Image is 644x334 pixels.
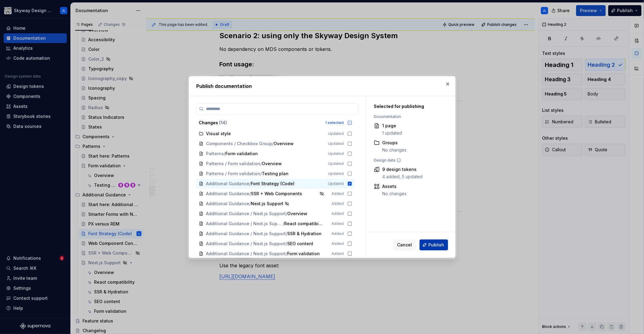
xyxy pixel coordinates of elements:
div: Selected for publishing [374,103,441,109]
div: Changes [199,120,322,126]
span: Updated [328,141,344,146]
span: / [249,191,251,197]
span: Patterns / Form validation [206,171,260,177]
span: Updated [328,151,344,156]
span: Overview [287,211,307,217]
span: Visual style [206,131,231,137]
span: / [286,251,287,257]
span: Testing plan [262,171,288,177]
span: Additional Guidance / Next.js Support [206,221,283,227]
span: Font Strategy (Code) [251,181,295,187]
span: Additional Guidance / Next.js Support [206,241,286,247]
span: SEO content [287,241,313,247]
span: Cancel [397,242,412,248]
span: Form validation [287,251,320,257]
span: Updated [328,171,344,176]
span: / [272,141,274,147]
span: Updated [328,131,344,136]
span: Added [332,191,344,196]
span: Additional Guidance [206,191,249,197]
span: / [249,201,251,207]
span: / [286,231,287,237]
span: Added [332,241,344,246]
div: Groups [382,140,406,146]
span: / [282,221,284,227]
h2: Publish documentation [196,82,448,90]
span: Patterns [206,151,224,157]
span: Added [332,251,344,256]
span: Patterns / Form validation [206,161,260,167]
span: SSR + Web Components [251,191,302,197]
span: Added [332,231,344,236]
span: Additional Guidance / Next.js Support [206,211,286,217]
span: / [224,151,225,157]
span: Added [332,221,344,226]
span: Next.js Support [251,201,283,207]
div: 1 updated [382,130,402,136]
div: 4 added, 5 updated [382,174,423,180]
span: Additional Guidance [206,201,249,207]
div: No changes [382,147,406,153]
div: No changes [382,191,406,197]
span: Added [332,211,344,216]
div: 1 page [382,123,402,129]
span: Updated [328,161,344,166]
span: ( 14 ) [219,120,227,125]
span: Added [332,201,344,206]
span: SSR & Hydration [287,231,322,237]
span: / [260,171,262,177]
div: Documentation [374,114,441,119]
span: Form validation [225,151,258,157]
button: Publish [420,239,448,250]
span: / [286,241,287,247]
div: 9 design tokens [382,166,423,172]
span: React compatibility [284,221,323,227]
span: Additional Guidance / Next.js Support [206,251,286,257]
span: Updated [328,181,344,186]
button: Cancel [393,239,416,250]
div: Design data [374,158,441,163]
span: Additional Guidance [206,181,249,187]
span: Additional Guidance / Next.js Support [206,231,286,237]
span: Components / Checkbox Group [206,141,272,147]
span: / [286,211,287,217]
div: Assets [382,183,406,189]
div: 1 selected [325,120,344,125]
span: / [260,161,262,167]
span: Publish [428,242,444,248]
span: Overview [274,141,294,147]
span: / [249,181,251,187]
span: Overview [262,161,282,167]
